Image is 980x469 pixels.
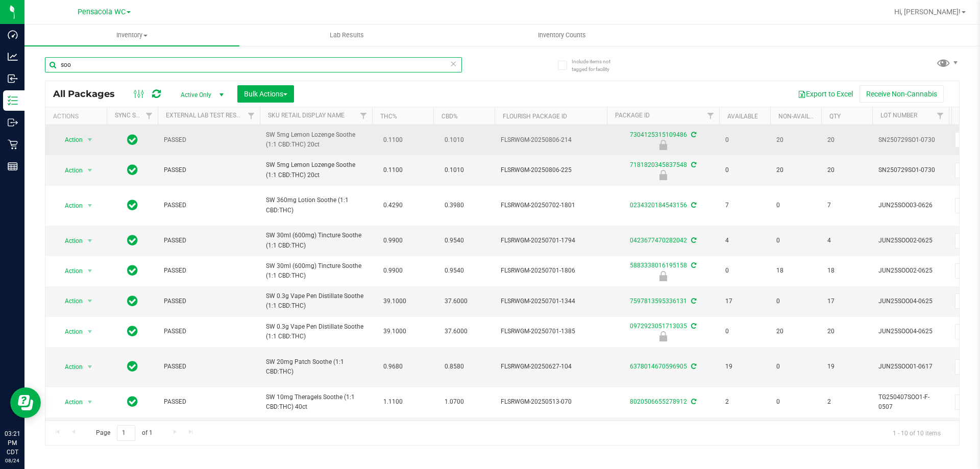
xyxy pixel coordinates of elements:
div: Newly Received [605,331,721,341]
span: 0.8580 [439,359,469,374]
a: 0972923051713035 [630,323,687,330]
a: Sku Retail Display Name [268,112,345,119]
a: 0423677470282042 [630,237,687,244]
span: JUN25SOO02-0625 [878,266,943,276]
span: SW 20mg Patch Soothe (1:1 CBD:THC) [266,357,366,377]
span: 0 [776,236,815,245]
span: Sync from Compliance System [690,363,696,370]
div: Newly Received [605,271,721,281]
span: 0 [725,135,764,145]
span: Action [56,234,83,248]
span: Sync from Compliance System [690,262,696,269]
span: 20 [776,165,815,175]
span: Action [56,294,83,308]
span: 0 [776,201,815,210]
span: 0.1100 [378,133,408,147]
span: Action [56,199,83,213]
span: 0 [725,266,764,276]
span: Lab Results [316,31,378,40]
span: In Sync [127,133,138,147]
span: Pensacola WC [78,8,126,16]
span: 20 [776,135,815,145]
span: SW 30ml (600mg) Tincture Soothe (1:1 CBD:THC) [266,231,366,250]
span: 0 [725,165,764,175]
span: PASSED [164,135,254,145]
span: Sync from Compliance System [690,237,696,244]
a: Filter [702,107,719,125]
span: FLSRWGM-20250702-1801 [501,201,601,210]
span: FLSRWGM-20250513-070 [501,397,601,407]
a: Lab Results [239,24,454,46]
p: 08/24 [5,457,20,464]
span: 0.9900 [378,233,408,248]
span: 4 [827,236,866,245]
span: 0.9680 [378,359,408,374]
span: 1 - 10 of 10 items [885,425,949,440]
span: Sync from Compliance System [690,323,696,330]
a: Qty [829,113,841,120]
a: Sync Status [115,112,154,119]
span: SW 0.3g Vape Pen Distillate Soothe (1:1 CBD:THC) [266,322,366,341]
span: SW 5mg Lemon Lozenge Soothe (1:1 CBD:THC) 20ct [266,160,366,180]
a: Lot Number [880,112,917,119]
a: CBD% [442,113,458,120]
span: select [84,133,96,147]
inline-svg: Dashboard [8,30,18,40]
span: In Sync [127,324,138,338]
span: In Sync [127,359,138,374]
span: 0 [776,362,815,372]
span: 0 [725,327,764,336]
span: Action [56,395,83,409]
a: Package ID [615,112,650,119]
span: PASSED [164,201,254,210]
span: SW 30ml (600mg) Tincture Soothe (1:1 CBD:THC) [266,261,366,281]
span: select [84,163,96,178]
input: 1 [117,425,135,441]
span: JUN25SOO02-0625 [878,236,943,245]
span: In Sync [127,198,138,212]
span: JUN25SOO01-0617 [878,362,943,372]
span: 37.6000 [439,294,473,309]
span: PASSED [164,362,254,372]
a: THC% [380,113,397,120]
div: Actions [53,113,103,120]
span: select [84,234,96,248]
span: 0.9540 [439,233,469,248]
span: FLSRWGM-20250627-104 [501,362,601,372]
span: Action [56,264,83,278]
span: PASSED [164,165,254,175]
span: Action [56,360,83,374]
a: Available [727,113,758,120]
span: 0.1100 [378,163,408,178]
span: All Packages [53,88,125,100]
span: Action [56,163,83,178]
span: 19 [827,362,866,372]
span: Sync from Compliance System [690,202,696,209]
inline-svg: Outbound [8,117,18,128]
span: 7 [725,201,764,210]
span: Sync from Compliance System [690,131,696,138]
span: select [84,325,96,339]
span: 0.9540 [439,263,469,278]
span: 20 [827,165,866,175]
span: In Sync [127,263,138,278]
span: SW 10mg Theragels Soothe (1:1 CBD:THC) 40ct [266,392,366,412]
span: FLSRWGM-20250701-1344 [501,297,601,306]
span: 0 [776,397,815,407]
a: Inventory Counts [454,24,669,46]
span: FLSRWGM-20250701-1794 [501,236,601,245]
span: select [84,395,96,409]
span: Sync from Compliance System [690,398,696,405]
span: JUN25SOO04-0625 [878,297,943,306]
a: Filter [243,107,260,125]
span: FLSRWGM-20250806-214 [501,135,601,145]
a: 7304125315109486 [630,131,687,138]
span: SN250729SO1-0730 [878,135,943,145]
span: Action [56,325,83,339]
span: SN250729SO1-0730 [878,165,943,175]
span: 2 [827,397,866,407]
span: Sync from Compliance System [690,298,696,305]
span: PASSED [164,397,254,407]
span: 2 [725,397,764,407]
span: 39.1000 [378,324,411,339]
